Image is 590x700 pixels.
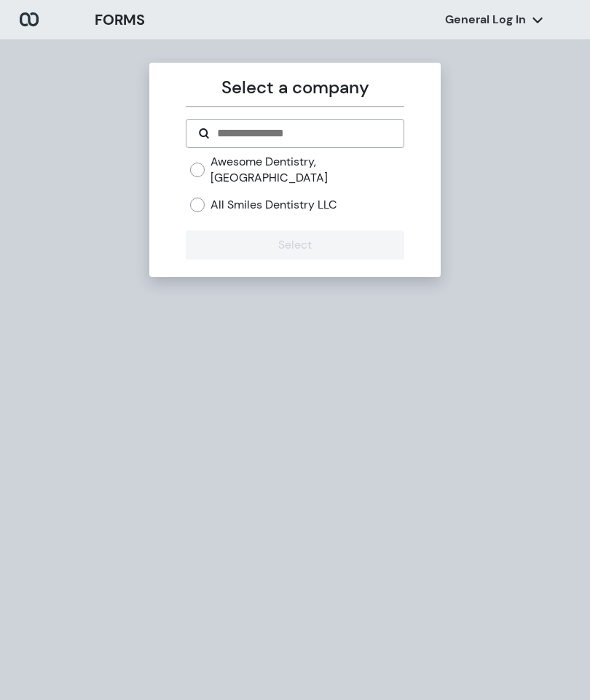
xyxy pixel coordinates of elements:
label: All Smiles Dentistry LLC [211,197,337,213]
p: General Log In [445,12,526,28]
h3: FORMS [95,9,145,31]
button: Select [186,230,404,260]
p: Select a company [186,74,404,101]
input: Search [216,125,391,142]
label: Awesome Dentistry, [GEOGRAPHIC_DATA] [211,154,404,185]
